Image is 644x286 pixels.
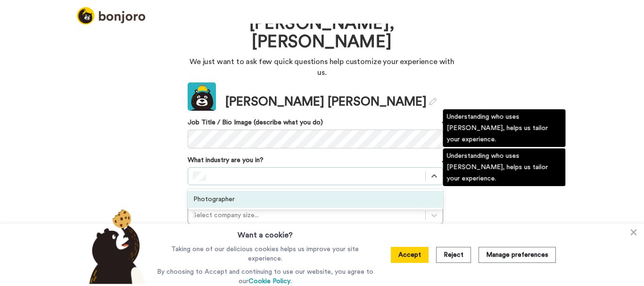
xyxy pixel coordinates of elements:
a: Cookie Policy [248,278,290,285]
img: bear-with-cookie.png [81,209,150,284]
label: What industry are you in? [188,155,264,165]
div: Understanding who uses [PERSON_NAME], helps us tailor your experience. [443,109,566,147]
button: Reject [436,247,471,263]
img: logo_full.png [77,7,145,25]
p: We just want to ask few quick questions help customize your experience with us. [188,57,456,78]
h3: Want a cookie? [238,224,293,241]
div: Photographer [188,191,443,208]
div: Understanding who uses [PERSON_NAME], helps us tailor your experience. [443,148,566,186]
p: Taking one of our delicious cookies helps us improve your site experience. [155,245,376,263]
button: Manage preferences [479,247,556,263]
p: By choosing to Accept and continuing to use our website, you agree to our . [155,267,376,286]
button: Accept [391,247,429,263]
label: Job Title / Bio Image (describe what you do) [188,118,443,127]
div: [PERSON_NAME] [PERSON_NAME] [225,93,437,111]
